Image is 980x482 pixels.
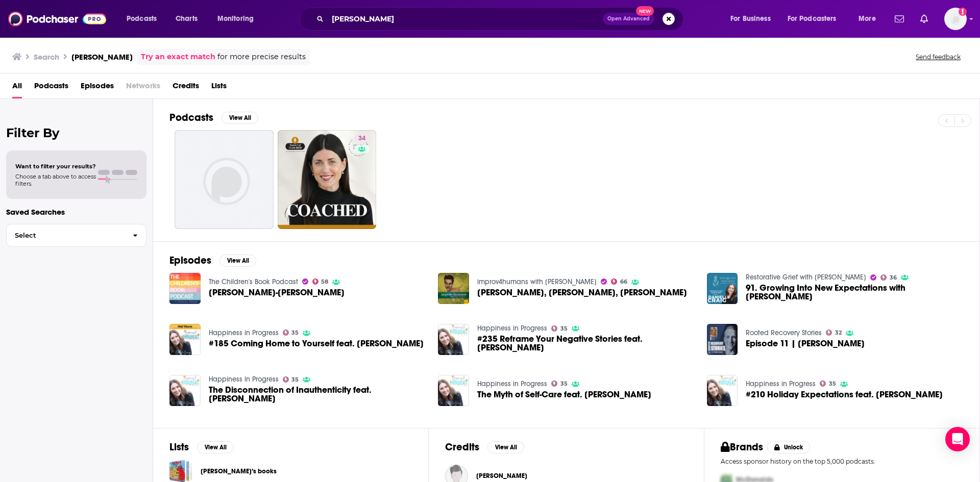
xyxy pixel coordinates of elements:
h2: Brands [721,441,763,453]
a: Credits [173,78,199,98]
a: 36 [880,274,897,281]
span: For Business [730,12,771,26]
h3: Search [34,52,59,62]
img: The Disconnection of Inauthenticity feat. Danielle Craig [169,375,201,406]
a: Happiness in Progress [477,379,547,388]
p: Saved Searches [6,207,146,217]
a: Danielle Anderson-Craig [209,288,345,297]
span: Monitoring [217,12,254,26]
button: Unlock [767,441,811,453]
h2: Lists [169,441,189,453]
span: Episode 11 | [PERSON_NAME] [746,339,865,348]
button: View All [487,441,524,453]
a: Paul Rust, Danielle Schneider, Craig Rowin [477,288,687,297]
a: Podcasts [34,78,68,98]
span: #235 Reframe Your Negative Stories feat. [PERSON_NAME] [477,335,695,352]
span: [PERSON_NAME], [PERSON_NAME], [PERSON_NAME] [477,288,687,297]
a: 35 [283,376,299,383]
a: #210 Holiday Expectations feat. Danielle Craig [746,390,943,399]
button: open menu [723,11,783,27]
img: User Profile [944,8,967,30]
button: View All [197,441,234,453]
img: Paul Rust, Danielle Schneider, Craig Rowin [438,273,469,304]
span: 91. Growing Into New Expectations with [PERSON_NAME] [746,284,963,301]
span: The Disconnection of Inauthenticity feat. [PERSON_NAME] [209,386,426,403]
a: 35 [551,380,568,387]
button: open menu [781,11,851,27]
a: Show notifications dropdown [916,10,932,28]
a: 91. Growing Into New Expectations with Danielle Craig [746,284,963,301]
span: #185 Coming Home to Yourself feat. [PERSON_NAME] [209,339,424,348]
span: For Podcasters [788,12,837,26]
a: PodcastsView All [169,111,258,124]
span: 32 [835,331,842,335]
span: 58 [321,280,328,284]
span: #210 Holiday Expectations feat. [PERSON_NAME] [746,390,943,399]
span: The Myth of Self-Care feat. [PERSON_NAME] [477,390,651,399]
a: Episode 11 | Danielle Craig [746,339,865,348]
svg: Add a profile image [959,8,967,16]
span: [PERSON_NAME] [476,472,527,480]
a: Happiness in Progress [746,379,816,388]
a: 58 [312,278,329,285]
a: 34 [354,134,370,142]
a: Charts [169,11,204,27]
a: Happiness in Progress [209,328,279,337]
span: 35 [291,377,299,382]
a: The Myth of Self-Care feat. Danielle Craig [477,390,651,399]
a: The Children's Book Podcast [209,277,298,286]
button: open menu [210,11,267,27]
button: Send feedback [913,53,964,61]
span: Podcasts [127,12,157,26]
div: Open Intercom Messenger [945,427,970,451]
button: Select [6,224,146,247]
a: CreditsView All [445,441,524,453]
a: Show notifications dropdown [891,10,908,28]
img: Episode 11 | Danielle Craig [707,324,738,355]
span: 35 [560,382,568,386]
h2: Episodes [169,254,211,267]
img: #210 Holiday Expectations feat. Danielle Craig [707,375,738,406]
a: All [12,78,22,98]
h2: Credits [445,441,479,453]
a: The Disconnection of Inauthenticity feat. Danielle Craig [209,386,426,403]
h2: Podcasts [169,111,213,124]
span: More [859,12,876,26]
a: Craig Hildebrand-Burke [476,472,527,480]
span: Select [7,232,125,239]
button: View All [219,255,256,267]
a: #185 Coming Home to Yourself feat. Danielle Craig [209,339,424,348]
span: 66 [620,280,627,284]
button: Open AdvancedNew [603,13,654,25]
a: #235 Reframe Your Negative Stories feat. Danielle Craig [477,335,695,352]
img: #235 Reframe Your Negative Stories feat. Danielle Craig [438,324,469,355]
img: Danielle Anderson-Craig [169,273,201,304]
a: Try an exact match [141,51,215,63]
span: 36 [890,275,897,280]
button: Show profile menu [944,8,967,30]
img: #185 Coming Home to Yourself feat. Danielle Craig [169,324,201,355]
span: 35 [291,331,299,335]
span: Networks [126,78,160,98]
button: open menu [119,11,170,27]
a: improv4humans with Matt Besser [477,277,597,286]
img: 91. Growing Into New Expectations with Danielle Craig [707,273,738,304]
h2: Filter By [6,125,146,140]
span: Open Advanced [607,16,650,21]
a: 35 [283,329,299,336]
h3: [PERSON_NAME] [71,52,133,62]
input: Search podcasts, credits, & more... [328,11,603,27]
a: 32 [826,329,842,336]
a: EpisodesView All [169,254,256,267]
button: open menu [851,11,889,27]
span: Choose a tab above to access filters. [15,173,96,187]
a: 35 [820,380,836,387]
